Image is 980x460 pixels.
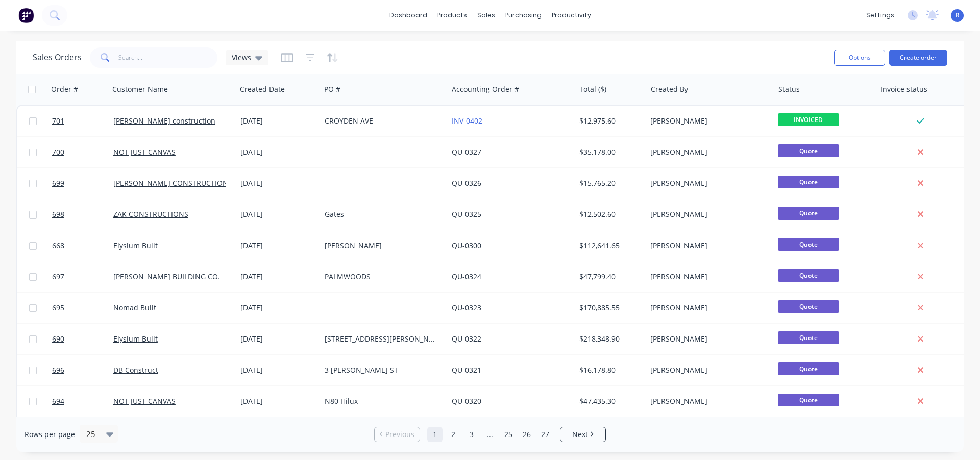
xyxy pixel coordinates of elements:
a: 697 [52,261,113,292]
a: Elysium Built [113,334,158,344]
a: [PERSON_NAME] BUILDING CO. [113,272,220,281]
a: NOT JUST CANVAS [113,147,176,157]
div: [PERSON_NAME] [650,303,764,313]
div: $16,178.80 [579,365,639,375]
h1: Sales Orders [33,53,82,62]
div: [DATE] [240,365,316,375]
input: Search... [118,47,218,68]
div: [DATE] [240,116,316,126]
a: 696 [52,355,113,385]
div: productivity [547,8,596,23]
div: sales [472,8,500,23]
div: [PERSON_NAME] [650,240,764,251]
span: R [955,11,960,20]
div: $12,502.60 [579,209,639,220]
img: Factory [18,8,34,23]
a: Elysium Built [113,240,158,250]
span: 698 [52,209,64,220]
div: [PERSON_NAME] [650,116,764,126]
div: purchasing [500,8,547,23]
div: Order # [51,84,78,94]
a: QU-0327 [452,147,481,157]
a: QU-0324 [452,272,481,281]
a: 700 [52,137,113,167]
span: Quote [778,269,839,282]
div: Customer Name [112,84,168,94]
div: PALMWOODS [325,272,438,282]
span: 690 [52,334,64,344]
span: 701 [52,116,64,126]
div: [PERSON_NAME] [650,209,764,220]
a: QU-0321 [452,365,481,375]
div: [PERSON_NAME] [325,240,438,251]
div: $112,641.65 [579,240,639,251]
span: Quote [778,238,839,251]
div: [PERSON_NAME] [650,365,764,375]
a: Jump forward [482,427,498,442]
div: $12,975.60 [579,116,639,126]
div: $15,765.20 [579,178,639,188]
span: 695 [52,303,64,313]
a: QU-0323 [452,303,481,312]
div: Created By [651,84,688,94]
span: 696 [52,365,64,375]
div: N80 Hilux [325,396,438,406]
div: $47,435.30 [579,396,639,406]
div: [DATE] [240,147,316,157]
a: Previous page [375,429,420,440]
span: Quote [778,144,839,157]
a: Page 1 is your current page [427,427,443,442]
span: 697 [52,272,64,282]
div: 3 [PERSON_NAME] ST [325,365,438,375]
a: Page 2 [446,427,461,442]
button: Create order [889,50,947,66]
div: Total ($) [579,84,606,94]
span: Quote [778,176,839,188]
a: 699 [52,168,113,199]
a: [PERSON_NAME] CONSTRUCTION [113,178,228,188]
span: Views [232,52,251,63]
a: QU-0325 [452,209,481,219]
a: DB Construct [113,365,158,375]
div: [PERSON_NAME] [650,272,764,282]
a: INV-0402 [452,116,482,126]
div: [PERSON_NAME] [650,396,764,406]
div: [DATE] [240,178,316,188]
a: 695 [52,293,113,323]
div: settings [861,8,899,23]
a: dashboard [384,8,432,23]
a: Page 27 [537,427,553,442]
a: 694 [52,386,113,417]
a: Page 3 [464,427,479,442]
div: products [432,8,472,23]
div: [DATE] [240,303,316,313]
span: 699 [52,178,64,188]
a: QU-0322 [452,334,481,344]
div: [DATE] [240,272,316,282]
a: 690 [52,324,113,354]
div: [DATE] [240,209,316,220]
span: Quote [778,300,839,313]
span: 668 [52,240,64,251]
div: [PERSON_NAME] [650,178,764,188]
a: QU-0326 [452,178,481,188]
button: Options [834,50,885,66]
span: Quote [778,207,839,220]
div: $170,885.55 [579,303,639,313]
a: Next page [560,429,605,440]
span: Rows per page [24,429,75,440]
div: [PERSON_NAME] [650,147,764,157]
div: [DATE] [240,396,316,406]
div: $35,178.00 [579,147,639,157]
div: [DATE] [240,334,316,344]
div: Accounting Order # [452,84,519,94]
div: $218,348.90 [579,334,639,344]
span: Quote [778,362,839,375]
div: CROYDEN AVE [325,116,438,126]
div: PO # [324,84,340,94]
a: [PERSON_NAME] construction [113,116,215,126]
span: Quote [778,394,839,406]
div: Created Date [240,84,285,94]
a: QU-0300 [452,240,481,250]
div: $47,799.40 [579,272,639,282]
